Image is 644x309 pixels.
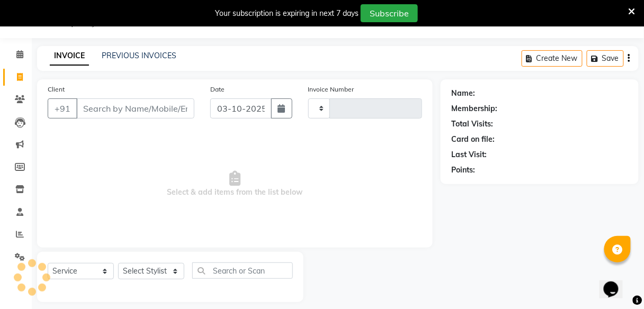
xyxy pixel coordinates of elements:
button: Create New [522,50,583,67]
button: Save [587,50,624,67]
button: +91 [48,98,77,119]
div: Last Visit: [451,149,487,160]
div: Total Visits: [451,119,493,130]
div: Points: [451,165,475,176]
a: PREVIOUS INVOICES [102,51,176,60]
input: Search by Name/Mobile/Email/Code [76,98,194,119]
label: Date [210,85,225,94]
a: INVOICE [50,47,89,66]
button: Subscribe [361,4,418,22]
div: Membership: [451,103,497,114]
span: Select & add items from the list below [48,131,422,237]
label: Client [48,85,65,94]
iframe: chat widget [600,267,633,298]
div: Name: [451,88,475,99]
div: Card on file: [451,134,495,145]
label: Invoice Number [308,85,354,94]
div: Your subscription is expiring in next 7 days [215,8,359,19]
input: Search or Scan [192,262,293,279]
